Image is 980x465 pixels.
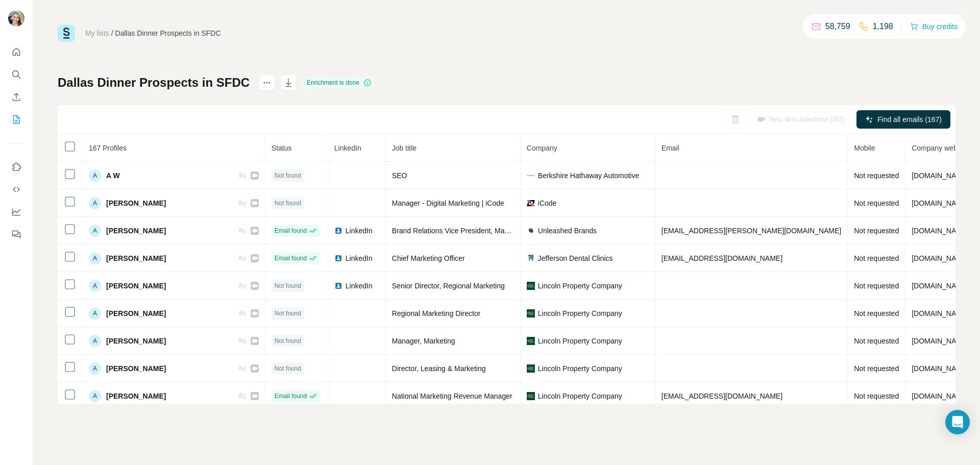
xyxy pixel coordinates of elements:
span: [EMAIL_ADDRESS][PERSON_NAME][DOMAIN_NAME] [661,227,841,235]
span: Director, Leasing & Marketing [392,364,486,373]
div: A [89,252,101,264]
span: Jefferson Dental Clinics [538,253,613,263]
span: [DOMAIN_NAME] [912,227,969,235]
span: LinkedIn [334,144,361,152]
span: Not found [275,171,301,180]
img: company-logo [527,172,535,180]
span: Lincoln Property Company [538,391,622,401]
span: Manager, Marketing [392,337,455,345]
span: [DOMAIN_NAME] [912,309,969,317]
img: Surfe Logo [58,25,75,42]
span: Company [527,144,557,152]
span: SEO [392,172,407,180]
img: company-logo [527,199,535,207]
span: Manager - Digital Marketing | iCode [392,199,504,207]
span: [DOMAIN_NAME] [912,172,969,180]
span: Not requested [854,199,899,207]
span: 167 Profiles [89,144,127,152]
span: [DOMAIN_NAME] [912,199,969,207]
div: A [89,225,101,237]
span: Regional Marketing Director [392,309,481,317]
span: Senior Director, Regional Marketing [392,282,505,290]
span: Not found [275,309,301,318]
p: 58,759 [825,20,850,33]
div: A [89,390,101,402]
span: [PERSON_NAME] [106,363,166,374]
div: A [89,280,101,292]
span: Chief Marketing Officer [392,254,465,262]
img: LinkedIn logo [334,227,342,235]
div: Enrichment is done [304,77,375,89]
button: Use Surfe API [8,180,24,199]
span: [PERSON_NAME] [106,391,166,401]
span: Not found [275,281,301,290]
span: Not requested [854,172,899,180]
button: Enrich CSV [8,88,24,106]
span: A W [106,170,120,181]
span: LinkedIn [346,253,373,263]
span: Brand Relations Vice President, Marketing [392,227,526,235]
span: Lincoln Property Company [538,308,622,319]
div: A [89,362,101,375]
span: [DOMAIN_NAME] [912,282,969,290]
button: actions [259,75,275,91]
span: Email found [275,226,307,235]
span: [PERSON_NAME] [106,281,166,291]
img: company-logo [527,309,535,317]
span: Status [272,144,292,152]
span: Not requested [854,392,899,400]
span: Mobile [854,144,875,152]
span: Lincoln Property Company [538,363,622,374]
span: Find all emails (167) [877,114,942,125]
span: [EMAIL_ADDRESS][DOMAIN_NAME] [661,392,782,400]
span: Not requested [854,309,899,317]
span: Job title [392,144,416,152]
button: Search [8,65,24,84]
button: Use Surfe on LinkedIn [8,158,24,176]
span: Not requested [854,337,899,345]
span: iCode [538,198,557,208]
button: My lists [8,110,24,129]
a: My lists [85,29,109,37]
span: [DOMAIN_NAME] [912,364,969,373]
span: Not found [275,364,301,373]
div: Open Intercom Messenger [945,410,970,434]
span: Email found [275,391,307,401]
span: Not requested [854,282,899,290]
img: Avatar [8,10,24,27]
span: Not requested [854,227,899,235]
button: Find all emails (167) [856,110,950,129]
span: Not found [275,199,301,208]
img: company-logo [527,254,535,262]
button: Feedback [8,225,24,243]
button: Buy credits [910,19,958,34]
span: [PERSON_NAME] [106,308,166,319]
span: [PERSON_NAME] [106,226,166,236]
button: Quick start [8,43,24,61]
img: company-logo [527,364,535,373]
img: company-logo [527,227,535,235]
span: [PERSON_NAME] [106,336,166,346]
span: Not requested [854,364,899,373]
span: LinkedIn [346,226,373,236]
span: [DOMAIN_NAME] [912,392,969,400]
img: LinkedIn logo [334,282,342,290]
span: National Marketing Revenue Manager [392,392,512,400]
span: Unleashed Brands [538,226,597,236]
div: Dallas Dinner Prospects in SFDC [115,28,221,38]
p: 1,198 [873,20,893,33]
span: Company website [912,144,968,152]
span: LinkedIn [346,281,373,291]
span: Not requested [854,254,899,262]
div: A [89,169,101,182]
span: Lincoln Property Company [538,336,622,346]
img: LinkedIn logo [334,254,342,262]
li: / [111,28,113,38]
span: [DOMAIN_NAME] [912,254,969,262]
span: Lincoln Property Company [538,281,622,291]
h1: Dallas Dinner Prospects in SFDC [58,75,250,91]
span: Berkshire Hathaway Automotive [538,170,639,181]
div: A [89,307,101,320]
img: company-logo [527,392,535,400]
div: A [89,197,101,209]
